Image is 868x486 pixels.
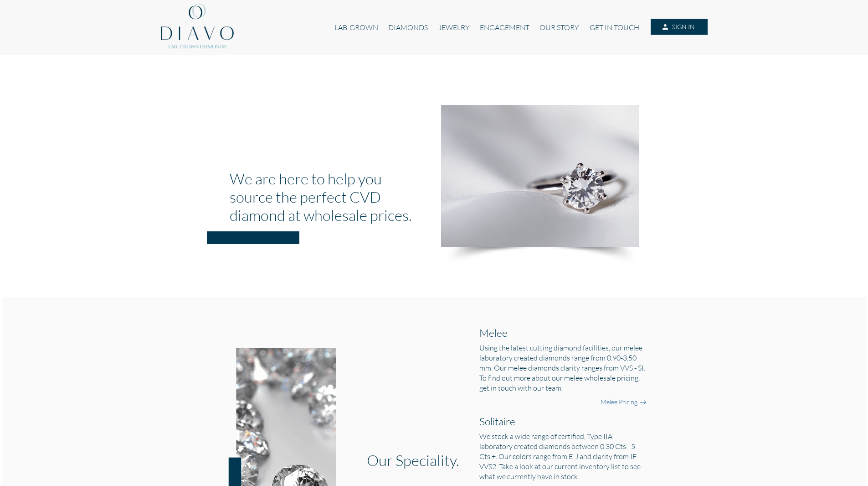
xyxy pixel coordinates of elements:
[479,326,647,339] h2: Melee
[441,105,639,247] img: cvd-slice-1
[479,415,647,428] h2: Solitaire
[329,19,383,36] a: LAB-GROWN
[367,451,464,469] h1: Our Speciality.
[479,431,647,481] h5: We stock a wide range of certified, Type IIA laboratory created diamonds between 0.30 Cts - 5 Cts...
[433,19,474,36] a: JEWELRY
[601,397,637,407] a: Melee Pricing
[651,19,707,35] a: SIGN IN
[534,19,584,36] a: OUR STORY
[585,19,644,36] a: GET IN TOUCH
[475,19,534,36] a: ENGAGEMENT
[639,399,647,406] img: right-arrow
[230,169,427,224] h1: We are here to help you source the perfect CVD diamond at wholesale prices.
[479,343,647,393] h5: Using the latest cutting diamond facilities, our melee laboratory created diamonds range from 0.9...
[383,19,433,36] a: DIAMONDS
